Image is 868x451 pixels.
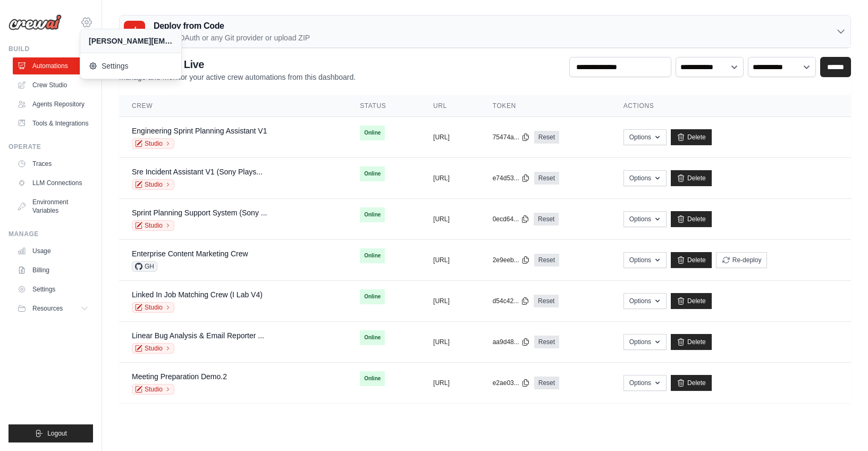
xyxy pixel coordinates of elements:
[9,14,62,30] img: Logo
[623,293,667,309] button: Options
[534,254,559,266] a: Reset
[13,281,93,298] a: Settings
[13,155,93,172] a: Traces
[89,61,173,71] span: Settings
[13,194,93,219] a: Environment Variables
[534,213,559,225] a: Reset
[132,208,267,217] a: Sprint Planning Support System (Sony ...
[154,20,310,32] h3: Deploy from Code
[132,384,174,395] a: Studio
[360,289,385,304] span: Online
[80,55,181,77] a: Settings
[13,174,93,191] a: LLM Connections
[119,95,347,117] th: Crew
[623,211,667,227] button: Options
[13,262,93,279] a: Billing
[13,300,93,317] button: Resources
[815,400,868,451] iframe: Chat Widget
[13,243,93,260] a: Usage
[493,379,530,387] button: e2ae03...
[611,95,851,117] th: Actions
[119,57,356,72] h2: Automations Live
[13,57,93,74] a: Automations
[47,429,67,438] span: Logout
[716,252,768,268] button: Re-deploy
[132,372,227,381] a: Meeting Preparation Demo.2
[534,377,559,389] a: Reset
[360,126,385,140] span: Online
[132,220,174,231] a: Studio
[9,45,93,53] div: Build
[671,334,712,350] a: Delete
[13,77,93,94] a: Crew Studio
[132,249,248,258] a: Enterprise Content Marketing Crew
[132,302,174,313] a: Studio
[493,297,529,305] button: d54c42...
[132,127,267,135] a: Engineering Sprint Planning Assistant V1
[347,95,420,117] th: Status
[671,129,712,145] a: Delete
[671,252,712,268] a: Delete
[671,293,712,309] a: Delete
[493,338,530,346] button: aa9d48...
[132,331,264,340] a: Linear Bug Analysis & Email Reporter ...
[534,131,559,144] a: Reset
[493,256,530,264] button: 2e9eeb...
[671,170,712,186] a: Delete
[671,211,712,227] a: Delete
[132,138,174,149] a: Studio
[534,172,559,185] a: Reset
[671,375,712,391] a: Delete
[420,95,480,117] th: URL
[623,334,667,350] button: Options
[132,261,157,272] span: GH
[534,336,559,348] a: Reset
[623,252,667,268] button: Options
[9,424,93,442] button: Logout
[493,133,530,141] button: 75474a...
[360,248,385,263] span: Online
[493,174,530,182] button: e74d53...
[623,375,667,391] button: Options
[534,295,559,307] a: Reset
[9,230,93,238] div: Manage
[132,179,174,190] a: Studio
[9,143,93,151] div: Operate
[360,371,385,386] span: Online
[119,72,356,82] p: Manage and monitor your active crew automations from this dashboard.
[360,207,385,222] span: Online
[132,343,174,354] a: Studio
[360,330,385,345] span: Online
[132,168,263,176] a: Sre Incident Assistant V1 (Sony Plays...
[623,170,667,186] button: Options
[480,95,611,117] th: Token
[360,166,385,181] span: Online
[623,129,667,145] button: Options
[132,290,263,299] a: Linked In Job Matching Crew (I Lab V4)
[154,32,310,43] p: GitHub OAuth or any Git provider or upload ZIP
[13,115,93,132] a: Tools & Integrations
[493,215,529,223] button: 0ecd64...
[13,96,93,113] a: Agents Repository
[89,36,173,46] div: [PERSON_NAME][EMAIL_ADDRESS][DOMAIN_NAME]
[32,304,63,313] span: Resources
